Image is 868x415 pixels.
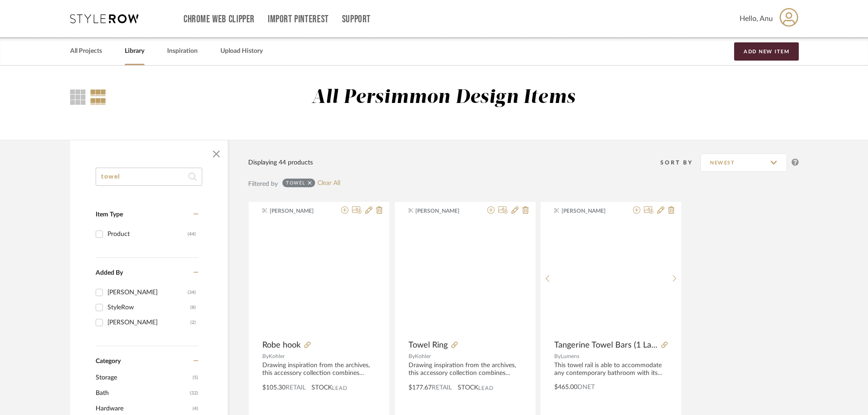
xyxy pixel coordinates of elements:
[190,315,196,330] div: (2)
[415,207,473,215] span: [PERSON_NAME]
[96,270,123,276] span: Added By
[167,45,198,57] a: Inspiration
[190,386,198,400] span: (32)
[408,362,522,377] div: Drawing inspiration from the archives, this accessory collection combines classic and modern infl...
[408,340,448,350] span: Towel Ring
[554,384,577,390] span: $465.00
[415,354,431,359] span: Kohler
[408,354,415,359] span: By
[262,354,269,359] span: By
[562,207,619,215] span: [PERSON_NAME]
[107,227,188,241] div: Product
[269,354,285,359] span: Kohler
[311,86,575,109] div: All Persimmon Design Items
[432,384,452,391] span: Retail
[107,300,190,315] div: StyleRow
[268,15,329,23] a: Import Pinterest
[262,362,376,377] div: Drawing inspiration from the archives, this accessory collection combines classic and modern infl...
[660,158,700,167] div: Sort By
[188,285,196,300] div: (34)
[458,383,478,393] span: STOCK
[248,179,278,189] div: Filtered by
[190,300,196,315] div: (8)
[332,385,347,391] span: Lead
[107,285,188,300] div: [PERSON_NAME]
[554,340,658,350] span: Tangerine Towel Bars (1 Large and 2 Small)
[478,385,494,391] span: Lead
[96,358,121,365] span: Category
[96,211,123,218] span: Item Type
[107,315,190,330] div: [PERSON_NAME]
[262,340,301,350] span: Robe hook
[184,15,255,23] a: Chrome Web Clipper
[740,13,773,24] span: Hello, Anu
[286,384,306,391] span: Retail
[96,385,188,401] span: Bath
[125,45,144,57] a: Library
[262,384,286,391] span: $105.30
[270,207,327,215] span: [PERSON_NAME]
[193,370,198,385] span: (5)
[554,362,668,377] div: This towel rail is able to accommodate any contemporary bathroom with its simple form and array o...
[342,15,371,23] a: Support
[561,354,579,359] span: Lumens
[408,384,432,391] span: $177.67
[554,354,561,359] span: By
[311,383,332,393] span: STOCK
[96,168,202,186] input: Search within 44 results
[220,45,263,57] a: Upload History
[317,179,340,187] a: Clear All
[96,370,190,385] span: Storage
[248,158,313,168] div: Displaying 44 products
[207,145,225,163] button: Close
[734,42,799,61] button: Add New Item
[286,180,306,186] div: towel
[70,45,102,57] a: All Projects
[188,227,196,241] div: (44)
[577,384,595,390] span: DNET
